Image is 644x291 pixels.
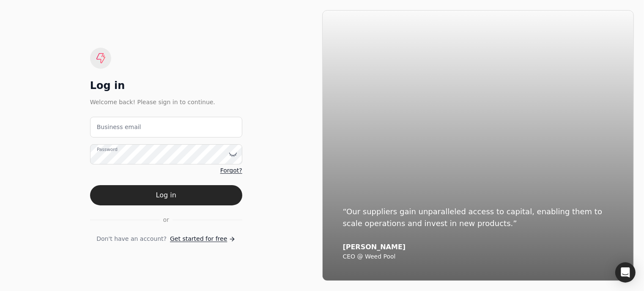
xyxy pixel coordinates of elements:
div: CEO @ Weed Pool [343,253,614,261]
div: “Our suppliers gain unparalleled access to capital, enabling them to scale operations and invest ... [343,206,614,229]
div: Open Intercom Messenger [615,262,636,283]
a: Forgot? [220,166,242,175]
button: Log in [90,185,242,205]
label: Password [97,146,118,153]
span: or [163,216,169,224]
div: Welcome back! Please sign in to continue. [90,97,242,107]
div: Log in [90,79,242,92]
label: Business email [97,123,141,132]
div: [PERSON_NAME] [343,243,614,251]
span: Don't have an account? [96,234,167,243]
span: Get started for free [170,234,227,243]
a: Get started for free [170,234,236,243]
